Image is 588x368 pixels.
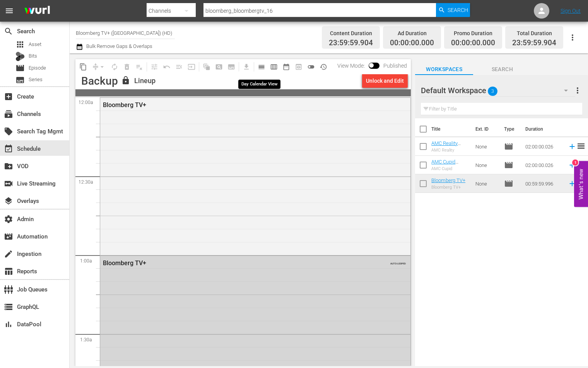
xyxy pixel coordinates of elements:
[504,160,513,170] span: Episode
[572,160,578,166] div: 1
[4,302,13,312] span: GraphQL
[573,86,582,95] span: more_vert
[473,65,531,74] span: Search
[4,127,13,136] span: Search Tag Mgmt
[431,118,470,140] th: Title
[121,61,133,73] span: Select an event to delete
[4,215,13,224] span: Admin
[431,140,462,152] a: AMC Reality (Generic EPG)
[448,3,468,17] span: Search
[521,118,567,140] th: Duration
[431,185,465,190] div: Bloomberg TV+
[282,63,290,71] span: date_range_outlined
[85,43,152,49] span: Bulk Remove Gaps & Overlaps
[379,63,411,69] span: Published
[317,61,330,73] span: View History
[333,63,369,69] span: View Mode:
[431,159,462,170] a: AMC Cupid (Generic EPG)
[305,61,317,73] span: 24 hours Lineup View is OFF
[320,63,327,71] span: history_outlined
[568,179,576,188] svg: Add to Schedule
[329,28,373,39] div: Content Duration
[133,61,145,73] span: Clear Lineup
[574,161,588,207] button: Open Feedback Widget
[362,74,408,88] button: Unlock and Edit
[4,249,13,259] span: Ingestion
[161,61,173,73] span: Revert to Primary Episode
[173,61,185,73] span: Fill episodes with ad slates
[15,63,25,73] span: Episode
[522,137,565,156] td: 02:00:00.026
[390,259,406,265] span: AUTO-LOOPED
[499,118,521,140] th: Type
[576,160,586,169] span: reorder
[292,61,305,73] span: View Backup
[15,52,25,61] div: Bits
[4,196,13,206] span: Overlays
[451,39,495,48] span: 00:00:00.000
[431,166,469,171] div: AMC Cupid
[366,74,404,88] div: Unlock and Edit
[213,61,225,73] span: Create Search Block
[29,52,37,60] span: Bits
[436,3,470,17] button: Search
[4,92,13,101] span: Create
[4,179,13,188] span: Live Streaming
[522,156,565,174] td: 02:00:00.026
[4,285,13,294] span: Job Queues
[89,61,108,73] span: Remove Gaps & Overlaps
[512,28,556,39] div: Total Duration
[258,63,265,71] span: calendar_view_day_outlined
[568,161,576,169] svg: Add to Schedule
[472,174,501,193] td: None
[268,61,280,73] span: Week Calendar View
[108,61,121,73] span: Loop Content
[4,162,13,171] span: VOD
[270,63,278,71] span: calendar_view_week_outlined
[576,141,586,151] span: reorder
[504,179,513,188] span: Episode
[522,174,565,193] td: 00:59:59.996
[81,75,118,87] div: Backup
[329,39,373,48] span: 23:59:59.904
[5,6,14,15] span: menu
[471,118,499,140] th: Ext. ID
[19,2,56,20] img: ans4CAIJ8jUAAAAAAAAAAAAAAAAAAAAAAAAgQb4GAAAAAAAAAAAAAAAAAAAAAAAAJMjXAAAAAAAAAAAAAAAAAAAAAAAAgAT5G...
[369,63,374,68] span: Toggle to switch from Published to Draft view.
[77,61,89,73] span: Copy Lineup
[121,76,130,85] span: lock
[451,28,495,39] div: Promo Duration
[431,177,465,183] a: Bloomberg TV+
[4,320,13,329] span: DataPool
[4,144,13,153] span: Schedule
[561,8,581,14] a: Sign Out
[488,83,497,99] span: 3
[238,59,253,74] span: Download as CSV
[103,259,367,267] div: Bloomberg TV+
[280,61,292,73] span: Month Calendar View
[573,81,582,100] button: more_vert
[431,148,469,153] div: AMC Reality
[390,39,434,48] span: 00:00:00.000
[134,77,156,85] div: Lineup
[29,64,46,72] span: Episode
[103,101,367,109] div: Bloomberg TV+
[29,41,41,48] span: Asset
[4,232,13,241] span: Automation
[472,156,501,174] td: None
[415,65,473,74] span: Workspaces
[568,142,576,151] svg: Add to Schedule
[225,61,238,73] span: Create Series Block
[4,27,13,36] span: Search
[4,267,13,276] span: Reports
[512,39,556,48] span: 23:59:59.904
[307,63,315,71] span: toggle_off
[390,28,434,39] div: Ad Duration
[198,59,213,74] span: Refresh All Search Blocks
[79,63,87,71] span: content_copy
[504,142,513,151] span: Episode
[29,76,43,83] span: Series
[4,109,13,119] span: Channels
[421,80,575,101] div: Default Workspace
[15,75,25,85] span: Series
